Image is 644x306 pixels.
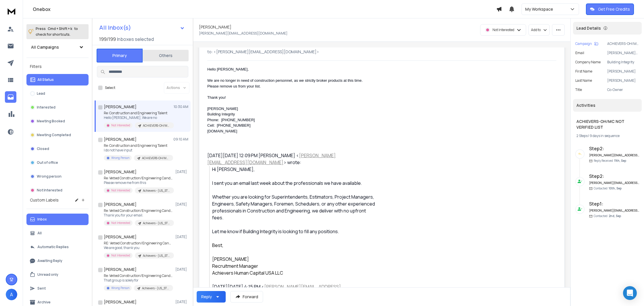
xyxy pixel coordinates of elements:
p: [DATE] [175,170,188,174]
span: 2 Steps [576,133,588,138]
button: Inbox [26,214,89,225]
p: [PERSON_NAME][EMAIL_ADDRESS][DOMAIN_NAME] [199,31,287,36]
p: I do not have input [104,148,173,153]
p: Lead Details [576,25,601,31]
h1: All Campaigns [31,44,59,50]
p: Achievers - [US_STATE] & [US_STATE] verified v1 [143,189,170,193]
h6: Step 1 : [589,200,639,207]
h3: Custom Labels [30,197,59,203]
p: Unread only [37,272,58,277]
p: Reply Received [594,159,626,163]
h6: Step 2 : [589,145,639,152]
p: Lead [37,91,45,96]
h6: [PERSON_NAME][EMAIL_ADDRESS][DOMAIN_NAME] [589,153,639,157]
button: Primary [97,49,143,62]
p: Re: Vetted Construction/Engineering Candidates Available [104,176,173,180]
p: Closed [37,147,49,151]
button: A [6,289,17,300]
button: All Status [26,74,89,85]
p: All [37,231,42,235]
h1: [PERSON_NAME] [104,169,137,175]
button: All Campaigns [26,41,89,53]
p: [PERSON_NAME] [607,69,639,74]
button: Reply [197,291,226,303]
p: Not Interested [492,28,514,32]
button: Meeting Booked [26,115,89,127]
p: to: <[PERSON_NAME][EMAIL_ADDRESS][DOMAIN_NAME]> [207,49,556,55]
p: Inbox [37,217,47,222]
button: All Inbox(s) [95,22,189,33]
h6: Step 2 : [589,173,639,180]
span: Cmd + Shift + k [47,25,73,32]
div: Open Intercom Messenger [623,286,637,300]
h3: Filters [26,62,89,71]
p: Awaiting Reply [37,259,62,263]
button: Campaign [575,41,598,46]
p: That group is solely for [104,278,173,283]
span: Best, [212,242,223,248]
p: 09:10 AM [173,137,188,142]
h1: ACHIEVERS-OH/MC NOT VERIFIED LIST [576,119,638,130]
h1: [PERSON_NAME] [104,202,137,207]
div: Cell: [PHONE_NUMBER] [207,123,375,128]
button: Lead [26,88,89,99]
p: Re: Construction and Engineering Talent [104,111,173,115]
div: Hi [PERSON_NAME], [212,166,375,173]
p: [PERSON_NAME][EMAIL_ADDRESS][DOMAIN_NAME] [607,51,639,55]
div: Reply [201,294,212,300]
p: Wrong Person [111,156,129,160]
button: Automatic Replies [26,241,89,253]
button: Get Free Credits [586,3,634,15]
p: Hello [PERSON_NAME], We are no [104,115,173,120]
p: [DATE] [175,235,188,239]
div: [DOMAIN_NAME] [207,128,375,134]
p: Achievers - [US_STATE] & [US_STATE] verified v1 [142,286,170,290]
p: Contacted [594,186,622,191]
p: ACHIEVERS-OH/MC NOT VERIFIED LIST [142,156,170,160]
p: Add to [531,28,541,32]
p: Email [575,51,584,55]
img: logo [6,6,17,16]
p: Please remove me from this [104,180,173,185]
p: Achievers - [US_STATE] & [US_STATE] verified v1 [143,254,170,258]
h1: [PERSON_NAME] [104,267,137,272]
p: [DATE] [175,202,188,207]
div: Phone: [PHONE_NUMBER] [207,117,375,123]
div: I sent you an email last week about the professionals we have available. [212,180,375,187]
p: Contacted [594,214,621,218]
span: 11th, Sep [614,159,626,163]
div: We are no longer in need of construction personnel, as we strictly broker products at this time. ... [207,78,375,89]
p: Not Interested [111,123,130,128]
div: Let me know if Building Integrity is looking to fill any positions. [212,228,375,235]
p: Not Interested [37,188,62,193]
h6: [PERSON_NAME][EMAIL_ADDRESS][DOMAIN_NAME] [589,181,639,185]
button: Closed [26,143,89,155]
label: Select [105,85,115,90]
p: My Workspace [525,6,555,12]
p: title [575,88,582,92]
p: Interested [37,105,55,110]
p: 10:30 AM [174,104,188,109]
a: [PERSON_NAME][EMAIL_ADDRESS][DOMAIN_NAME] [212,284,341,297]
button: Interested [26,102,89,113]
h1: Onebox [33,6,496,13]
p: Archive [37,300,51,305]
h1: [PERSON_NAME] [104,104,137,110]
span: Recruitment Manager [212,263,258,269]
button: Others [143,49,189,62]
h1: [PERSON_NAME] [104,234,137,240]
div: Whether you are looking for Superintendents, Estimators, Project Managers, Engineers, Safety Mana... [212,193,375,221]
p: Not Interested [111,253,130,258]
span: 10th, Sep [609,186,622,190]
p: RE: Vetted Construction/Engineering Candidates Available [104,241,173,246]
p: Wrong person [37,174,62,179]
div: | [576,134,638,138]
p: Co-Owner [607,88,639,92]
div: Activities [573,99,642,112]
h1: [PERSON_NAME] [104,299,137,305]
h1: All Inbox(s) [99,25,131,31]
div: [DATE][DATE] 4:15 PM < > wrote: [212,283,375,297]
h3: Inboxes selected [117,36,154,43]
